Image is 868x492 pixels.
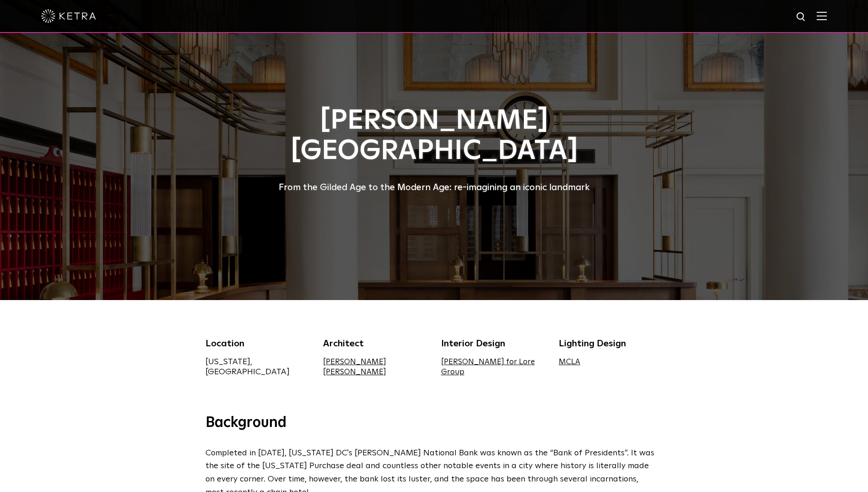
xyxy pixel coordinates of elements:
[817,11,827,20] img: Hamburger%20Nav.svg
[41,9,96,23] img: ketra-logo-2019-white
[205,414,663,433] h3: Background
[323,358,386,376] a: [PERSON_NAME] [PERSON_NAME]
[559,337,663,350] div: Lighting Design
[205,357,310,377] div: [US_STATE], [GEOGRAPHIC_DATA]
[205,106,663,166] h1: [PERSON_NAME][GEOGRAPHIC_DATA]
[796,11,807,23] img: search icon
[205,180,663,195] div: From the Gilded Age to the Modern Age: re-imagining an iconic landmark
[205,337,310,350] div: Location
[559,358,580,366] a: MCLA
[441,358,535,376] a: [PERSON_NAME] for Lore Group
[441,337,545,350] div: Interior Design
[323,337,427,350] div: Architect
